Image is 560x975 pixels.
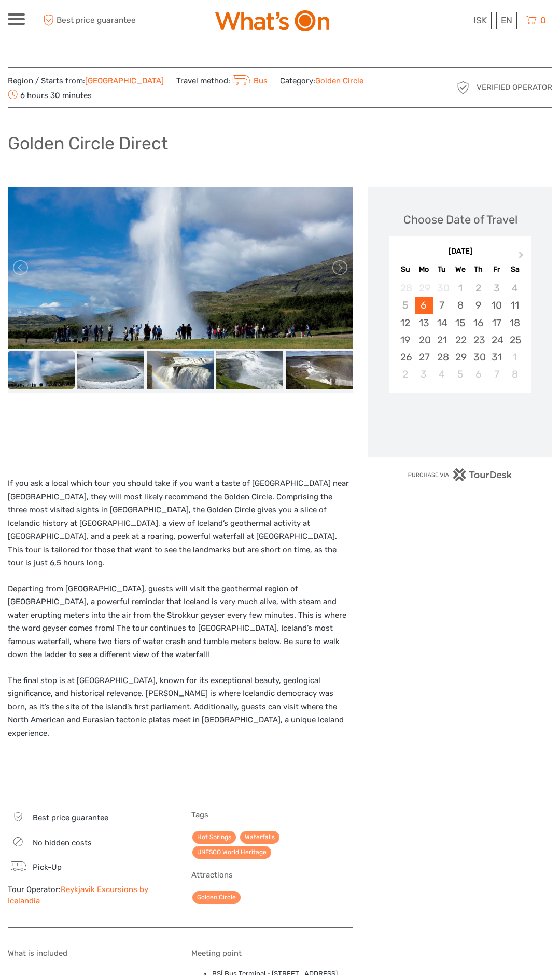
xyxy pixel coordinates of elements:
[8,674,353,741] p: The final stop is at [GEOGRAPHIC_DATA], known for its exceptional beauty, geological significance...
[191,870,353,880] h5: Attractions
[33,813,108,823] span: Best price guarantee
[8,351,75,389] img: 937e1139ad2f495a8958600b61a8bffb_slider_thumbnail.jpg
[506,349,524,366] div: Choose Saturday, November 1st, 2025
[487,262,506,276] div: Fr
[451,314,469,331] div: Choose Wednesday, October 15th, 2025
[85,76,164,86] a: [GEOGRAPHIC_DATA]
[451,331,469,349] div: Choose Wednesday, October 22nd, 2025
[8,133,168,154] h1: Golden Circle Direct
[415,280,433,297] div: Not available Monday, September 29th, 2025
[506,314,524,331] div: Choose Saturday, October 18th, 2025
[230,76,268,86] a: Bus
[514,249,530,266] button: Next Month
[415,297,433,314] div: Choose Monday, October 6th, 2025
[415,314,433,331] div: Choose Monday, October 13th, 2025
[469,331,487,349] div: Choose Thursday, October 23rd, 2025
[451,349,469,366] div: Choose Wednesday, October 29th, 2025
[8,88,92,102] span: 6 hours 30 minutes
[403,212,517,228] div: Choose Date of Travel
[8,884,170,907] div: Tour Operator:
[192,846,271,859] a: UNESCO World Heritage
[8,885,148,905] a: Reykjavik Excursions by Icelandia
[415,331,433,349] div: Choose Monday, October 20th, 2025
[433,297,451,314] div: Choose Tuesday, October 7th, 2025
[469,314,487,331] div: Choose Thursday, October 16th, 2025
[496,12,517,29] div: EN
[506,331,524,349] div: Choose Saturday, October 25th, 2025
[191,949,353,958] h5: Meeting point
[396,280,414,297] div: Not available Sunday, September 28th, 2025
[40,12,144,29] span: Best price guarantee
[396,349,414,366] div: Choose Sunday, October 26th, 2025
[487,331,506,349] div: Choose Friday, October 24th, 2025
[33,862,62,872] span: Pick-Up
[215,10,329,31] img: What's On
[396,297,414,314] div: Not available Sunday, October 5th, 2025
[8,949,170,958] h5: What is included
[506,366,524,383] div: Choose Saturday, November 8th, 2025
[8,76,164,87] span: Region / Starts from:
[396,366,414,383] div: Choose Sunday, November 2nd, 2025
[539,15,548,25] span: 0
[457,419,464,426] div: Loading...
[408,468,513,481] img: PurchaseViaTourDesk.png
[487,366,506,383] div: Choose Friday, November 7th, 2025
[506,262,524,276] div: Sa
[487,280,506,297] div: Not available Friday, October 3rd, 2025
[469,297,487,314] div: Choose Thursday, October 9th, 2025
[389,246,531,257] div: [DATE]
[8,477,353,570] p: If you ask a local which tour you should take if you want a taste of [GEOGRAPHIC_DATA] near [GEOG...
[506,280,524,297] div: Not available Saturday, October 4th, 2025
[433,366,451,383] div: Choose Tuesday, November 4th, 2025
[451,297,469,314] div: Choose Wednesday, October 8th, 2025
[192,891,241,904] a: Golden Circle
[240,831,279,844] a: Waterfalls
[487,297,506,314] div: Choose Friday, October 10th, 2025
[451,280,469,297] div: Not available Wednesday, October 1st, 2025
[77,351,144,389] img: 47c98d74d5e64530baf18327161bddc6_slider_thumbnail.jpg
[451,366,469,383] div: Choose Wednesday, November 5th, 2025
[396,331,414,349] div: Choose Sunday, October 19th, 2025
[469,349,487,366] div: Choose Thursday, October 30th, 2025
[506,297,524,314] div: Choose Saturday, October 11th, 2025
[473,15,487,25] span: ISK
[191,810,353,819] h5: Tags
[433,314,451,331] div: Choose Tuesday, October 14th, 2025
[433,280,451,297] div: Not available Tuesday, September 30th, 2025
[469,366,487,383] div: Choose Thursday, November 6th, 2025
[176,73,268,88] span: Travel method:
[469,280,487,297] div: Not available Thursday, October 2nd, 2025
[396,314,414,331] div: Choose Sunday, October 12th, 2025
[433,262,451,276] div: Tu
[415,349,433,366] div: Choose Monday, October 27th, 2025
[315,76,363,86] a: Golden Circle
[433,331,451,349] div: Choose Tuesday, October 21st, 2025
[33,838,92,847] span: No hidden costs
[147,351,214,389] img: 3c5afd59f6fa4641bfda3e60838eb9d5_slider_thumbnail.jpg
[392,280,528,383] div: month 2025-10
[477,82,552,93] span: Verified Operator
[396,262,414,276] div: Su
[451,262,469,276] div: We
[280,76,363,87] span: Category:
[469,262,487,276] div: Th
[8,582,353,662] p: Departing from [GEOGRAPHIC_DATA], guests will visit the geothermal region of [GEOGRAPHIC_DATA], a...
[415,262,433,276] div: Mo
[487,314,506,331] div: Choose Friday, October 17th, 2025
[487,349,506,366] div: Choose Friday, October 31st, 2025
[216,351,283,389] img: e710b387ff5548ae9ae158d667605b29_slider_thumbnail.jpg
[286,351,353,389] img: 164d81a8982c4a50911da406a7c6b29b_slider_thumbnail.jpg
[192,831,236,844] a: Hot Springs
[455,79,471,96] img: verified_operator_grey_128.png
[8,187,353,349] img: 937e1139ad2f495a8958600b61a8bffb_main_slider.jpg
[415,366,433,383] div: Choose Monday, November 3rd, 2025
[433,349,451,366] div: Choose Tuesday, October 28th, 2025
